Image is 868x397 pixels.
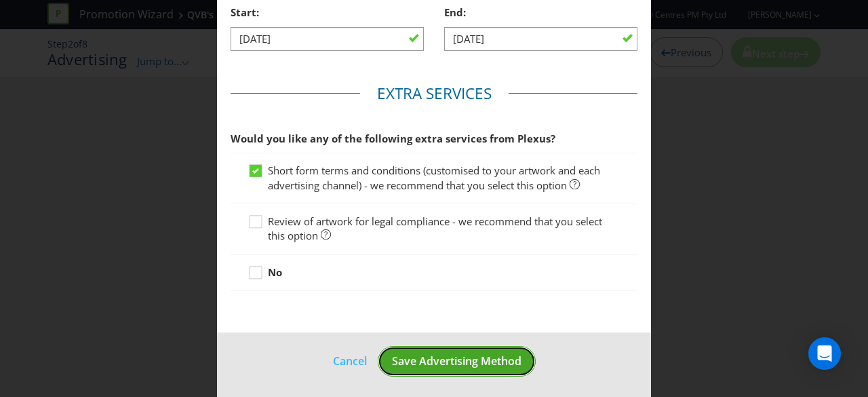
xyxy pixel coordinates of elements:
input: DD/MM/YY [444,27,637,51]
button: Save Advertising Method [378,346,536,377]
legend: Extra Services [360,83,509,105]
span: Save Advertising Method [392,354,521,368]
input: DD/MM/YY [231,27,424,51]
span: Review of artwork for legal compliance - we recommend that you select this option [268,214,602,242]
a: Cancel [332,353,368,370]
div: Open Intercom Messenger [808,337,841,370]
strong: No [268,265,282,279]
span: Would you like any of the following extra services from Plexus? [231,132,555,145]
span: Short form terms and conditions (customised to your artwork and each advertising channel) - we re... [268,164,600,191]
